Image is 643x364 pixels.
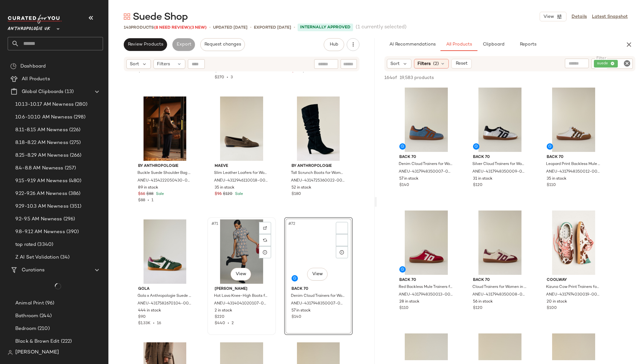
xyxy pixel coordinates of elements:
[138,286,192,292] span: Gola
[473,176,492,182] span: 31 in stock
[213,25,248,31] p: updated [DATE]
[399,154,453,160] span: Back 70
[572,13,587,20] a: Details
[547,182,556,188] span: $110
[291,178,345,184] span: ANEU-4314725360022-000-001
[190,25,207,30] span: (3 New)
[215,308,232,314] span: 2 in stock
[8,22,50,33] span: Anthropologie UK
[455,61,467,66] span: Reset
[22,75,50,83] span: All Products
[69,203,82,210] span: (351)
[20,63,46,70] span: Dashboard
[137,293,191,299] span: Gola x Anthropologie Suede Elan Trainers for Women, Leather/Rubber, Size 37
[15,114,72,121] span: 10.6-10.10 AM Newness
[133,219,197,284] img: 4317582670104_037_e
[204,42,241,47] span: Request changes
[231,268,251,281] button: View
[307,268,328,281] button: View
[446,42,472,47] span: All Products
[215,286,269,292] span: [PERSON_NAME]
[133,11,188,24] span: Suede Shop
[214,178,268,184] span: ANEU-4312946110018-000-230
[472,292,526,298] span: ANEU-4317948350008-000-061
[399,299,419,305] span: 28 in stock
[130,61,139,68] span: Sort
[137,178,191,184] span: ANEU-4154222050430-000-224
[15,216,62,223] span: 9.2-9.5 AM Newness
[542,88,606,152] img: 4317948350012_029_e
[15,338,60,345] span: Black & Brown Edit
[235,272,246,277] span: View
[468,211,532,275] img: 4317948350008_061_e
[399,169,453,175] span: ANEU-4317948350007-000-048
[472,161,526,167] span: Silver Cloud Trainers for Women, Leather/Rubber/Suede, Size 39 by Back 70 at Anthropologie
[152,198,153,203] span: 1
[62,216,75,223] span: (296)
[214,293,268,299] span: Hot Lava Knee-High Boots for Women in Black, Leather, Size 41 by [PERSON_NAME] at Anthropologie
[543,14,554,19] span: View
[65,228,79,236] span: (390)
[145,198,152,203] span: •
[15,349,59,356] span: [PERSON_NAME]
[286,96,351,161] img: 4314725360022_001_e
[223,191,233,197] span: $120
[67,190,81,197] span: (386)
[312,272,323,277] span: View
[151,321,157,325] span: •
[356,24,407,31] span: (1 currently selected)
[399,284,453,290] span: Red Backless Mule Trainers for Women, Leather/Rubber/Suede, Size 37 by Back 70 at Anthropologie
[210,219,274,284] img: 76093434_001_b
[68,139,81,146] span: (275)
[547,299,567,305] span: 20 in stock
[399,176,418,182] span: 57 in stock
[138,185,158,191] span: 89 in stock
[154,25,190,30] span: (8 Need Review)
[60,338,72,345] span: (222)
[540,12,566,21] button: View
[468,88,532,152] img: 4317948350009_007_e
[418,61,431,67] span: Filters
[15,312,38,320] span: Bathroom
[146,191,153,197] span: $88
[138,198,145,203] span: $88
[138,308,161,314] span: 444 in stock
[68,126,81,134] span: (226)
[288,221,297,227] span: #72
[138,163,192,169] span: By Anthropologie
[547,154,601,160] span: Back 70
[294,24,295,31] span: •
[542,211,606,275] img: 100705219_029_b
[473,277,527,283] span: Back 70
[400,75,434,81] span: 19,583 products
[224,75,231,80] span: •
[292,163,345,169] span: By Anthropologie
[124,25,207,31] div: Products
[138,191,145,197] span: $66
[254,25,291,31] p: Exported [DATE]
[210,96,274,161] img: 100335124_230_e
[15,165,63,172] span: 8.4-8.8 AM Newness
[155,192,164,196] span: Sale
[22,88,63,96] span: Global Clipboards
[211,221,219,227] span: #71
[15,228,65,236] span: 9.8-9.12 AM Newness
[225,321,232,325] span: •
[74,101,87,108] span: (280)
[473,305,483,311] span: $120
[215,314,225,320] span: $220
[232,321,234,325] span: 2
[38,312,52,320] span: (244)
[138,321,151,325] span: $1.33K
[472,284,526,290] span: Cloud Trainers for Women in Purple, Leather/Rubber/Suede, Size 37 by Back 70 at Anthropologie
[138,314,146,320] span: $90
[519,42,536,47] span: Reports
[15,139,68,146] span: 8.18-8.22 AM Newness
[546,169,600,175] span: ANEU-4317948350012-000-029
[124,13,130,20] img: svg%3e
[15,254,59,261] span: Z AI Set Validation
[399,305,409,311] span: $110
[69,152,82,159] span: (266)
[399,277,453,283] span: Back 70
[384,75,397,81] span: 164 of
